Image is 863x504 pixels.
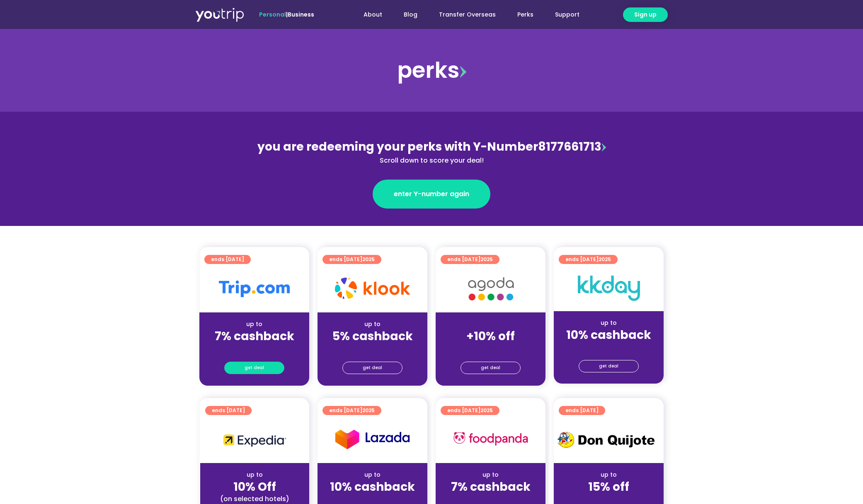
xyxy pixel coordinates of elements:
strong: 7% cashback [215,328,294,344]
span: ends [DATE] [211,255,244,264]
div: up to [560,470,657,479]
span: get deal [245,362,264,374]
span: enter Y-number again [394,189,469,199]
a: ends [DATE] [204,255,251,264]
span: 2025 [480,256,493,263]
div: up to [560,319,657,327]
strong: 7% cashback [451,479,531,495]
div: (for stays only) [324,344,421,353]
strong: 15% off [588,479,629,495]
a: Blog [393,7,428,22]
div: up to [442,470,539,479]
a: ends [DATE]2025 [322,255,381,264]
a: Business [288,10,314,19]
a: Perks [507,7,544,22]
div: Scroll down to score your deal! [252,156,611,166]
div: (for stays only) [442,344,539,353]
div: (on selected hotels) [207,494,303,503]
span: Sign up [634,10,657,19]
a: get deal [224,362,284,374]
span: 2025 [599,256,611,263]
span: 2025 [362,256,375,263]
a: ends [DATE] [205,406,252,415]
div: (for stays only) [442,494,539,503]
span: ends [DATE] [447,255,493,264]
span: 2025 [362,407,375,414]
span: get deal [481,362,500,374]
span: get deal [363,362,382,374]
span: ends [DATE] [447,406,493,415]
strong: 10% cashback [330,479,415,495]
a: Support [544,7,590,22]
a: ends [DATE]2025 [559,255,618,264]
a: Transfer Overseas [428,7,507,22]
a: ends [DATE]2025 [441,255,499,264]
a: ends [DATE]2025 [322,406,381,415]
div: up to [206,320,303,329]
a: ends [DATE]2025 [441,406,499,415]
div: (for stays only) [560,343,657,351]
span: ends [DATE] [565,406,599,415]
span: up to [483,320,498,328]
a: enter Y-number again [373,180,490,209]
span: get deal [599,360,618,372]
strong: +10% off [466,328,515,344]
div: 8177661713 [252,138,611,166]
a: get deal [579,360,639,372]
strong: 10% cashback [566,327,651,343]
div: (for stays only) [560,494,657,503]
div: (for stays only) [324,494,421,503]
div: up to [324,470,421,479]
span: ends [DATE] [565,255,611,264]
span: you are redeeming your perks with Y-Number [257,139,538,155]
span: ends [DATE] [212,406,245,415]
strong: 10% Off [233,479,276,495]
a: Sign up [623,7,668,22]
a: get deal [342,362,402,374]
div: up to [207,470,303,479]
div: up to [324,320,421,329]
span: 2025 [480,407,493,414]
strong: 5% cashback [332,328,413,344]
span: | [259,10,314,19]
nav: Menu [337,7,590,22]
span: ends [DATE] [329,406,375,415]
a: ends [DATE] [559,406,605,415]
div: (for stays only) [206,344,303,353]
a: get deal [461,362,521,374]
a: About [353,7,393,22]
span: ends [DATE] [329,255,375,264]
span: Personal [259,10,286,19]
